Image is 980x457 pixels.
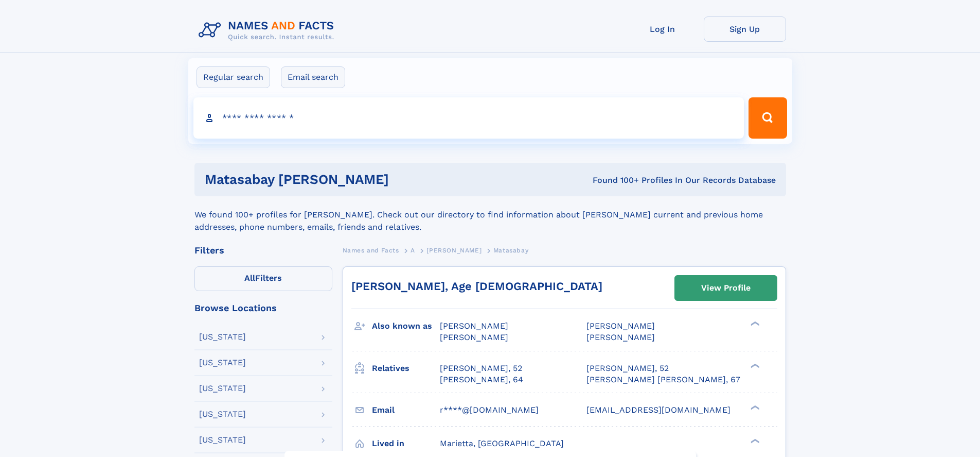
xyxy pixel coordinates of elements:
input: search input [193,97,744,139]
div: ❯ [748,320,760,327]
span: [EMAIL_ADDRESS][DOMAIN_NAME] [586,405,730,415]
div: Found 100+ Profiles In Our Records Database [491,175,776,186]
span: Matasabay [493,247,528,254]
div: ❯ [748,404,760,411]
a: [PERSON_NAME], Age [DEMOGRAPHIC_DATA] [351,280,602,293]
a: [PERSON_NAME], 52 [440,363,522,374]
h3: Relatives [372,360,440,377]
a: View Profile [675,276,777,300]
h1: matasabay [PERSON_NAME] [205,173,491,186]
span: [PERSON_NAME] [440,321,508,331]
span: [PERSON_NAME] [440,332,508,342]
button: Search Button [749,97,787,139]
span: All [244,273,255,283]
div: [US_STATE] [199,333,246,341]
div: [US_STATE] [199,384,246,393]
a: [PERSON_NAME], 52 [586,363,669,374]
a: Names and Facts [343,244,399,257]
img: Logo Names and Facts [194,16,343,44]
div: [US_STATE] [199,410,246,418]
a: [PERSON_NAME], 64 [440,374,523,385]
a: A [411,244,415,257]
span: [PERSON_NAME] [426,247,482,254]
div: View Profile [701,276,751,300]
span: [PERSON_NAME] [586,321,655,331]
a: [PERSON_NAME] [426,244,482,257]
div: ❯ [748,437,760,444]
div: [US_STATE] [199,359,246,367]
span: Marietta, [GEOGRAPHIC_DATA] [440,438,564,448]
h3: Lived in [372,435,440,452]
span: [PERSON_NAME] [586,332,655,342]
label: Regular search [197,66,270,88]
label: Filters [194,266,332,291]
h3: Also known as [372,317,440,335]
a: Log In [621,16,704,42]
label: Email search [281,66,345,88]
a: Sign Up [704,16,786,42]
div: Browse Locations [194,303,332,313]
div: We found 100+ profiles for [PERSON_NAME]. Check out our directory to find information about [PERS... [194,196,786,233]
span: A [411,247,415,254]
div: ❯ [748,362,760,369]
div: [US_STATE] [199,436,246,444]
a: [PERSON_NAME] [PERSON_NAME], 67 [586,374,740,385]
h3: Email [372,401,440,419]
div: Filters [194,246,332,255]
